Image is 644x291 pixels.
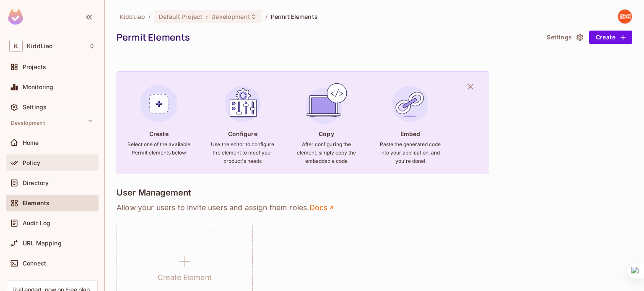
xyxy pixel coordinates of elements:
span: K [9,40,23,52]
span: Settings [23,104,47,111]
span: Directory [23,180,49,186]
h4: Copy [319,130,334,138]
h6: Paste the generated code into your application, and you're done! [378,140,442,165]
span: Home [23,139,39,146]
span: Default Project [159,13,203,21]
h4: Configure [228,130,257,138]
span: Monitoring [23,84,54,90]
span: Projects [23,64,46,70]
h1: Create Element [158,271,212,284]
li: / [148,13,151,21]
h4: Create [149,130,169,138]
span: Audit Log [23,220,50,227]
span: URL Mapping [23,240,62,247]
img: Create Element [136,81,182,126]
img: SReyMgAAAABJRU5ErkJggg== [8,9,23,25]
span: the active workspace [120,13,145,21]
span: Elements [23,200,49,206]
span: Development [11,120,45,126]
h4: Embed [400,130,421,138]
img: Configure Element [220,81,265,126]
button: Settings [543,31,585,44]
span: Workspace: KiddLiao [27,43,52,49]
a: Docs [309,203,335,213]
li: / [265,13,267,21]
span: Connect [23,260,46,267]
h6: Select one of the available Permit elements below [127,140,191,157]
h6: Use the editor to configure the element to meet your product's needs [211,140,275,165]
img: Embed Element [387,81,433,126]
h4: User Management [117,188,191,198]
span: Policy [23,160,40,166]
h6: After configuring the element, simply copy the embeddable code [294,140,358,165]
button: Create [589,31,632,44]
span: Development [211,13,250,21]
span: : [205,13,208,20]
img: 廖健翔 [618,10,632,23]
p: Allow your users to invite users and assign them roles . [117,203,632,213]
span: Permit Elements [271,13,318,21]
img: Copy Element [304,81,349,126]
div: Permit Elements [117,31,539,44]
